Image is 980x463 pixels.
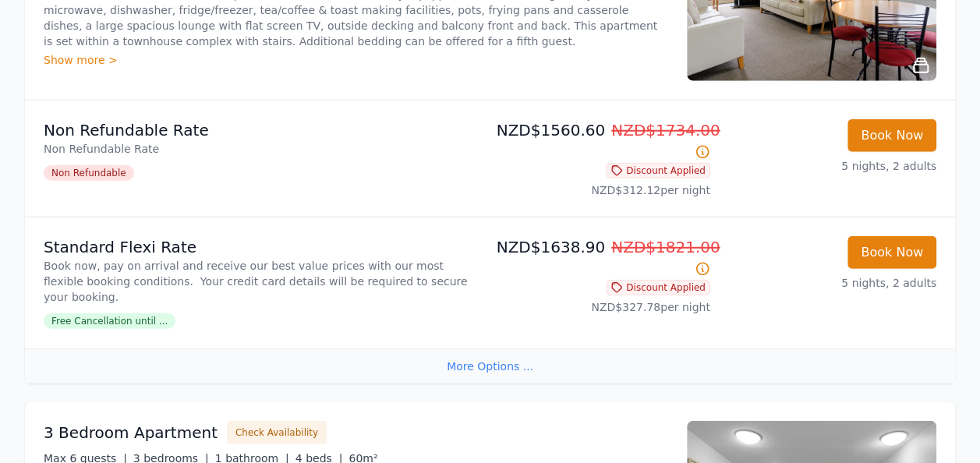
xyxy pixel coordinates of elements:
[44,313,175,329] span: Free Cancellation until ...
[227,421,327,444] button: Check Availability
[847,236,936,269] button: Book Now
[497,236,710,280] p: NZD$1638.90
[44,52,668,68] div: Show more >
[25,348,955,383] div: More Options ...
[611,238,720,256] span: NZD$1821.00
[44,141,484,157] p: Non Refundable Rate
[497,119,710,163] p: NZD$1560.60
[497,182,710,198] p: NZD$312.12 per night
[723,158,936,174] p: 5 nights, 2 adults
[847,119,936,152] button: Book Now
[723,275,936,291] p: 5 nights, 2 adults
[611,121,720,140] span: NZD$1734.00
[497,299,710,315] p: NZD$327.78 per night
[44,258,484,305] p: Book now, pay on arrival and receive our best value prices with our most flexible booking conditi...
[44,165,134,181] span: Non Refundable
[606,280,710,295] span: Discount Applied
[44,236,484,258] p: Standard Flexi Rate
[44,119,484,141] p: Non Refundable Rate
[606,163,710,178] span: Discount Applied
[44,422,218,444] h3: 3 Bedroom Apartment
